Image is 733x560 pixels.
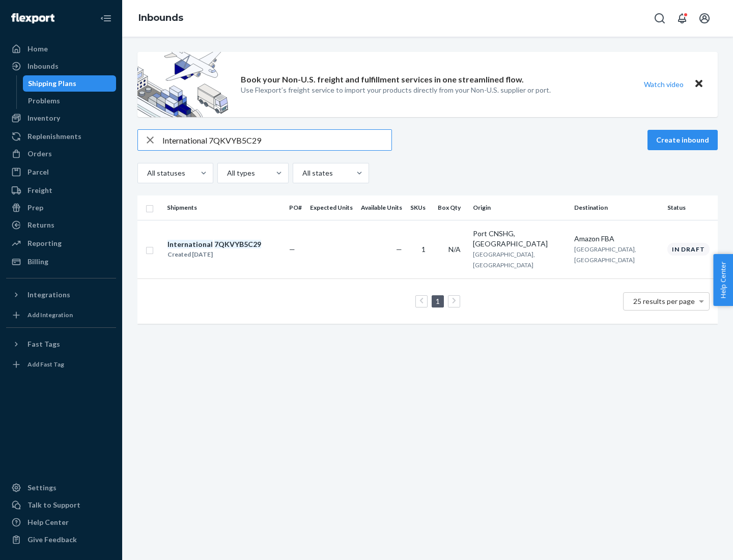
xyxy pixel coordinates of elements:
[11,13,54,23] img: Flexport logo
[27,311,73,319] div: Add Integration
[6,254,116,270] a: Billing
[285,195,306,220] th: PO#
[27,257,48,267] div: Billing
[138,12,183,23] a: Inbounds
[469,195,570,220] th: Origin
[6,217,116,233] a: Returns
[647,130,718,150] button: Create inbound
[667,243,710,256] div: In draft
[434,195,469,220] th: Box Qty
[214,240,261,248] em: 7QKVYB5C29
[27,61,59,71] div: Inbounds
[650,8,670,29] button: Open Search Box
[6,58,116,74] a: Inbounds
[406,195,434,220] th: SKUs
[27,167,49,177] div: Parcel
[28,96,60,106] div: Problems
[6,514,116,530] a: Help Center
[570,195,663,220] th: Destination
[6,128,116,145] a: Replenishments
[6,480,116,496] a: Settings
[289,245,295,254] span: —
[448,245,461,254] span: N/A
[28,78,76,89] div: Shipping Plans
[241,74,524,86] p: Book your Non-U.S. freight and fulfillment services in one streamlined flow.
[6,307,116,323] a: Add Integration
[637,77,690,92] button: Watch video
[473,250,535,269] span: [GEOGRAPHIC_DATA], [GEOGRAPHIC_DATA]
[163,195,285,220] th: Shipments
[27,203,43,213] div: Prep
[6,110,116,126] a: Inventory
[6,497,116,513] a: Talk to Support
[6,356,116,373] a: Add Fast Tag
[357,195,406,220] th: Available Units
[672,8,692,29] button: Open notifications
[6,531,116,548] button: Give Feedback
[574,234,659,244] div: Amazon FBA
[663,195,718,220] th: Status
[27,113,60,123] div: Inventory
[27,517,69,527] div: Help Center
[27,535,77,545] div: Give Feedback
[27,290,70,300] div: Integrations
[27,149,52,159] div: Orders
[27,238,62,248] div: Reporting
[162,130,391,150] input: Search inbounds by name, destination, msku...
[421,245,426,254] span: 1
[574,245,636,264] span: [GEOGRAPHIC_DATA], [GEOGRAPHIC_DATA]
[23,75,117,92] a: Shipping Plans
[167,249,261,260] div: Created [DATE]
[130,4,191,33] ol: breadcrumbs
[396,245,402,254] span: —
[713,254,733,306] button: Help Center
[27,500,80,510] div: Talk to Support
[6,164,116,180] a: Parcel
[23,93,117,109] a: Problems
[6,41,116,57] a: Home
[27,131,81,142] div: Replenishments
[301,168,302,178] input: All states
[6,200,116,216] a: Prep
[6,287,116,303] button: Integrations
[27,339,60,349] div: Fast Tags
[473,229,566,249] div: Port CNSHG, [GEOGRAPHIC_DATA]
[6,336,116,352] button: Fast Tags
[27,44,48,54] div: Home
[434,297,442,305] a: Page 1 is your current page
[692,77,706,92] button: Close
[27,483,57,493] div: Settings
[27,220,54,230] div: Returns
[6,146,116,162] a: Orders
[6,182,116,199] a: Freight
[146,168,147,178] input: All statuses
[241,85,551,95] p: Use Flexport’s freight service to import your products directly from your Non-U.S. supplier or port.
[226,168,227,178] input: All types
[96,8,116,29] button: Close Navigation
[167,240,213,248] em: International
[27,360,64,369] div: Add Fast Tag
[27,185,52,195] div: Freight
[633,297,695,305] span: 25 results per page
[6,235,116,251] a: Reporting
[306,195,357,220] th: Expected Units
[694,8,715,29] button: Open account menu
